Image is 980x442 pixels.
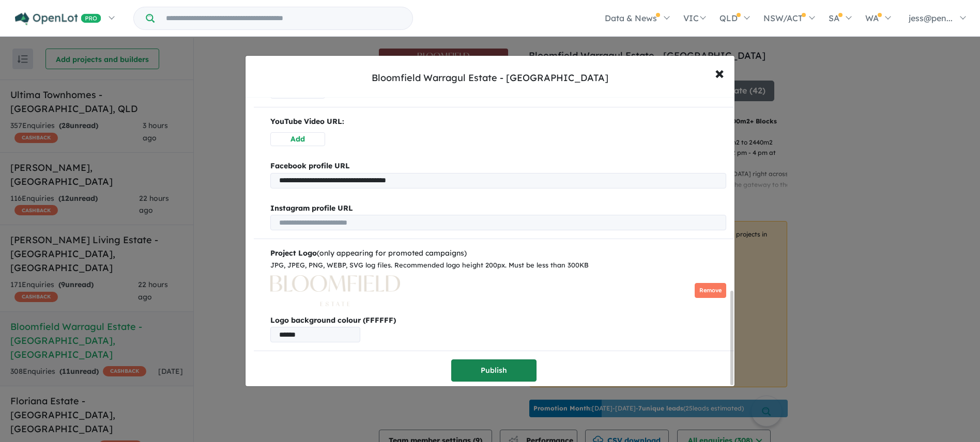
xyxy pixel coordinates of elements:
button: Remove [695,283,726,298]
div: (only appearing for promoted campaigns) [270,247,726,260]
span: × [715,61,724,84]
p: YouTube Video URL: [270,116,726,128]
span: jess@pen... [909,13,953,23]
div: Bloomfield Warragul Estate - [GEOGRAPHIC_DATA] [372,71,608,85]
b: Facebook profile URL [270,161,350,170]
div: JPG, JPEG, PNG, WEBP, SVG log files. Recommended logo height 200px. Must be less than 300KB [270,260,726,271]
b: Project Logo [270,248,317,258]
b: Instagram profile URL [270,203,353,213]
img: Openlot PRO Logo White [15,12,101,25]
button: Add [270,132,325,146]
input: Try estate name, suburb, builder or developer [157,7,410,29]
b: Logo background colour (FFFFFF) [270,314,726,327]
img: Bloomfield%20Warragul%20Estate%20-%20Nilma%20Logo_0.png [270,275,400,306]
button: Publish [451,359,537,382]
